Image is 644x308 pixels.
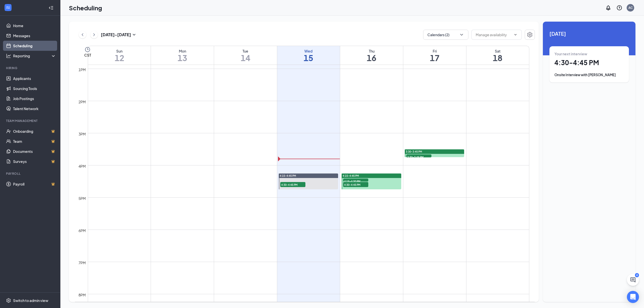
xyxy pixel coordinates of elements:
[466,54,529,62] h1: 18
[6,298,11,303] svg: Settings
[423,30,468,40] button: Calendars (2)ChevronDown
[343,182,368,187] span: 4:30-4:45 PM
[69,4,102,12] h1: Scheduling
[214,46,277,65] a: October 14, 2025
[616,5,622,11] svg: QuestionInfo
[6,53,11,58] svg: Analysis
[340,54,403,62] h1: 16
[13,298,48,303] div: Switch to admin view
[151,49,214,54] div: Mon
[280,182,305,187] span: 4:30-4:45 PM
[340,49,403,54] div: Thu
[13,126,56,136] a: OnboardingCrown
[13,21,56,31] a: Home
[476,32,511,37] input: Manage availability
[80,32,85,38] svg: ChevronLeft
[13,179,56,189] a: PayrollCrown
[6,66,55,70] div: Hiring
[77,67,87,72] div: 1pm
[90,31,98,38] button: ChevronRight
[13,53,56,58] div: Reporting
[77,196,87,201] div: 5pm
[13,94,56,104] a: Job Postings
[101,32,131,37] h3: [DATE] - [DATE]
[605,5,611,11] svg: Notifications
[554,58,624,67] h1: 4:30 - 4:45 PM
[277,46,340,65] a: October 15, 2025
[554,51,624,56] div: Your next interview
[13,83,56,94] a: Sourcing Tools
[13,156,56,166] a: SurveysCrown
[635,273,639,277] div: 4
[406,154,431,159] span: 3:30-3:45 PM
[343,174,359,178] span: 4:15-4:45 PM
[77,99,87,105] div: 2pm
[343,179,368,184] span: 4:15-4:30 PM
[406,150,422,153] span: 3:30-3:45 PM
[13,104,56,114] a: Talent Network
[6,171,55,176] div: Payroll
[277,54,340,62] h1: 15
[49,5,54,10] svg: Collapse
[459,32,464,37] svg: ChevronDown
[403,54,466,62] h1: 17
[84,53,91,58] span: CST
[151,46,214,65] a: October 13, 2025
[527,32,533,38] svg: Settings
[466,46,529,65] a: October 18, 2025
[77,163,87,169] div: 4pm
[131,32,137,38] svg: SmallChevronDown
[549,30,629,37] span: [DATE]
[280,174,296,178] span: 4:15-4:45 PM
[214,49,277,54] div: Tue
[13,146,56,156] a: DocumentsCrown
[77,131,87,137] div: 3pm
[340,46,403,65] a: October 16, 2025
[277,49,340,54] div: Wed
[92,32,97,38] svg: ChevronRight
[466,49,529,54] div: Sat
[77,228,87,233] div: 6pm
[525,30,535,40] button: Settings
[77,260,87,266] div: 7pm
[13,73,56,83] a: Applicants
[630,277,636,283] svg: ChatActive
[79,31,86,38] button: ChevronLeft
[151,54,214,62] h1: 13
[627,274,639,286] button: ChatActive
[403,46,466,65] a: October 17, 2025
[77,292,87,298] div: 8pm
[85,47,91,53] svg: Clock
[13,136,56,146] a: TeamCrown
[554,72,624,77] div: Onsite Interview with [PERSON_NAME]
[513,33,517,37] svg: ChevronDown
[88,46,151,65] a: October 12, 2025
[627,291,639,303] div: Open Intercom Messenger
[88,49,151,54] div: Sun
[13,31,56,41] a: Messages
[6,119,55,123] div: Team Management
[6,5,11,10] svg: WorkstreamLogo
[13,41,56,51] a: Scheduling
[214,54,277,62] h1: 14
[628,6,633,10] div: AC
[88,54,151,62] h1: 12
[403,49,466,54] div: Fri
